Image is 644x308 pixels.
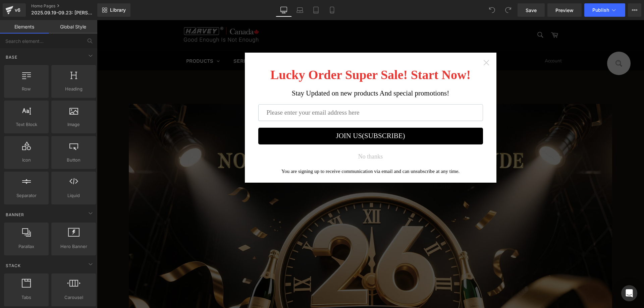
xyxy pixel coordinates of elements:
[555,7,574,14] span: Preview
[292,3,308,17] a: Laptop
[53,243,94,250] span: Hero Banner
[53,121,94,128] span: Image
[547,3,582,17] a: Preview
[6,294,47,301] span: Tabs
[261,133,286,140] div: No thanks
[324,3,340,17] a: Mobile
[621,285,637,301] div: Open Intercom Messenger
[276,3,292,17] a: Desktop
[308,3,324,17] a: Tablet
[6,192,47,199] span: Separator
[5,262,21,269] span: Stack
[161,49,386,60] h1: Lucky Order Super Sale! Start Now!
[13,6,22,14] div: v6
[6,85,47,93] span: Row
[6,157,47,164] span: Icon
[6,121,47,128] span: Text Block
[97,3,130,17] a: New Library
[501,3,515,17] button: Redo
[584,3,625,17] button: Publish
[161,69,386,77] div: Stay Updated on new products And special promotions!
[592,7,609,13] span: Publish
[386,39,393,46] a: Close widget
[5,54,18,60] span: Base
[110,7,126,13] span: Library
[53,157,94,164] span: Button
[53,192,94,199] span: Liquid
[5,211,25,218] span: Banner
[628,3,641,17] button: More
[53,294,94,301] span: Carousel
[161,148,386,154] div: You are signing up to receive communication via email and can unsubscribe at any time.
[3,3,26,17] a: v6
[31,10,96,15] span: 2025.09.19-09.23: [PERSON_NAME] 26th Anniversary Massive Sale
[161,84,386,101] input: Please enter your email address here
[53,85,94,93] span: Heading
[6,243,47,250] span: Parallax
[526,7,537,14] span: Save
[49,20,97,34] a: Global Style
[485,3,499,17] button: Undo
[161,108,386,124] button: JOIN US(SUBSCRIBE)
[31,3,108,9] a: Home Pages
